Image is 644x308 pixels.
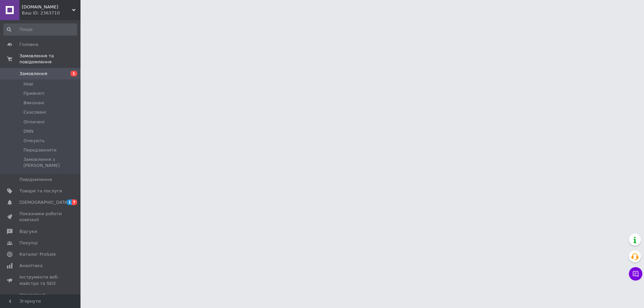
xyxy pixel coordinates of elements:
[23,90,44,97] span: Прийняті
[19,177,52,183] span: Повідомлення
[19,263,43,269] span: Аналітика
[629,267,642,281] button: Чат з покупцем
[23,128,33,134] span: DNN
[23,109,46,115] span: Скасовані
[19,251,56,257] span: Каталог ProSale
[23,100,44,106] span: Виконані
[23,147,57,153] span: Передзвонити
[72,199,77,205] span: 7
[22,10,80,16] div: Ваш ID: 2363710
[19,229,37,235] span: Відгуки
[23,157,76,169] span: Замовлення з [PERSON_NAME]
[19,240,38,246] span: Покупці
[67,199,72,205] span: 1
[23,119,45,125] span: Оплачені
[22,4,72,10] span: Vitomobile.com
[19,42,38,48] span: Головна
[19,71,47,77] span: Замовлення
[23,138,45,144] span: Очікують
[3,23,77,36] input: Пошук
[19,211,62,223] span: Показники роботи компанії
[19,274,62,286] span: Інструменти веб-майстра та SEO
[19,292,62,304] span: Управління сайтом
[70,71,77,76] span: 1
[23,81,33,87] span: Нові
[19,188,62,194] span: Товари та послуги
[19,53,80,65] span: Замовлення та повідомлення
[19,199,69,205] span: [DEMOGRAPHIC_DATA]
